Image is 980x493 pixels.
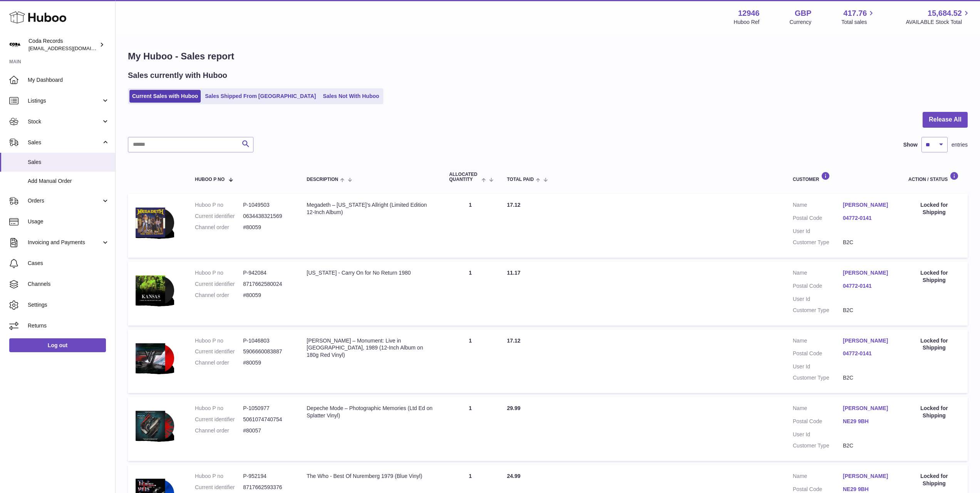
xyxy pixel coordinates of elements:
[908,269,960,284] div: Locked for Shipping
[28,322,109,329] span: Returns
[195,484,243,491] dt: Current identifier
[29,37,98,52] div: Coda Records
[307,473,434,480] div: The Who - Best Of Nuremberg 1979 (Blue Vinyl)
[843,473,893,480] a: [PERSON_NAME]
[202,90,319,103] a: Sales Shipped From [GEOGRAPHIC_DATA]
[928,8,962,19] span: 15,684.52
[793,337,843,346] dt: Name
[243,280,291,288] dd: 8717662580024
[28,177,109,185] span: Add Manual Order
[307,269,434,277] div: [US_STATE] - Carry On for No Return 1980
[243,337,291,344] dd: P-1046803
[28,218,109,225] span: Usage
[843,337,893,344] a: [PERSON_NAME]
[195,405,243,412] dt: Huboo P no
[128,70,227,81] h2: Sales currently with Huboo
[243,213,291,220] dd: 0634438321569
[449,172,480,182] span: ALLOCATED Quantity
[843,214,893,222] a: 04772-0141
[243,359,291,366] dd: #80059
[843,442,893,449] dd: B2C
[793,307,843,314] dt: Customer Type
[243,348,291,355] dd: 5906660083887
[195,280,243,288] dt: Current identifier
[28,76,109,84] span: My Dashboard
[243,427,291,434] dd: #80057
[195,224,243,231] dt: Channel order
[793,431,843,438] dt: User Id
[841,19,876,26] span: Total sales
[843,405,893,412] a: [PERSON_NAME]
[28,260,109,267] span: Cases
[136,269,174,311] img: 129461706806299.png
[243,416,291,423] dd: 5061074740754
[243,201,291,209] dd: P-1049503
[793,295,843,303] dt: User Id
[793,239,843,246] dt: Customer Type
[793,442,843,449] dt: Customer Type
[441,194,499,258] td: 1
[441,397,499,461] td: 1
[507,202,520,208] span: 17.12
[195,359,243,366] dt: Channel order
[307,201,434,216] div: Megadeth – [US_STATE]’s Allright (Limited Edition 12-Inch Album)
[908,473,960,487] div: Locked for Shipping
[28,280,109,288] span: Channels
[195,473,243,480] dt: Huboo P no
[843,486,893,493] a: NE29 9BH
[243,292,291,299] dd: #80059
[507,177,534,182] span: Total paid
[793,350,843,359] dt: Postal Code
[28,118,101,125] span: Stock
[28,239,101,246] span: Invoicing and Payments
[136,201,174,243] img: 1751274709.png
[441,262,499,326] td: 1
[243,269,291,277] dd: P-942084
[243,484,291,491] dd: 8717662593376
[843,8,867,19] span: 417.76
[793,214,843,224] dt: Postal Code
[195,348,243,355] dt: Current identifier
[129,90,201,103] a: Current Sales with Huboo
[136,337,174,379] img: 1748954049.png
[320,90,382,103] a: Sales Not With Huboo
[28,159,109,166] span: Sales
[195,416,243,423] dt: Current identifier
[195,201,243,209] dt: Huboo P no
[793,172,893,182] div: Customer
[793,374,843,382] dt: Customer Type
[195,177,225,182] span: Huboo P no
[195,292,243,299] dt: Channel order
[843,269,893,277] a: [PERSON_NAME]
[28,139,101,146] span: Sales
[843,307,893,314] dd: B2C
[908,337,960,352] div: Locked for Shipping
[843,418,893,425] a: NE29 9BH
[906,19,971,26] span: AVAILABLE Stock Total
[951,141,968,149] span: entries
[28,197,101,204] span: Orders
[793,418,843,427] dt: Postal Code
[793,473,843,482] dt: Name
[441,329,499,393] td: 1
[793,201,843,211] dt: Name
[843,374,893,382] dd: B2C
[734,19,760,26] div: Huboo Ref
[843,201,893,209] a: [PERSON_NAME]
[243,473,291,480] dd: P-952194
[793,282,843,292] dt: Postal Code
[307,337,434,359] div: [PERSON_NAME] – Monument: Live in [GEOGRAPHIC_DATA], 1989 (12-Inch Album on 180g Red Vinyl)
[195,213,243,220] dt: Current identifier
[793,228,843,235] dt: User Id
[790,19,812,26] div: Currency
[903,141,918,149] label: Show
[906,8,971,26] a: 15,684.52 AVAILABLE Stock Total
[29,45,113,51] span: [EMAIL_ADDRESS][DOMAIN_NAME]
[843,350,893,357] a: 04772-0141
[128,50,968,62] h1: My Huboo - Sales report
[195,427,243,434] dt: Channel order
[307,177,338,182] span: Description
[738,8,760,19] strong: 12946
[28,301,109,309] span: Settings
[9,39,21,51] img: haz@pcatmedia.com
